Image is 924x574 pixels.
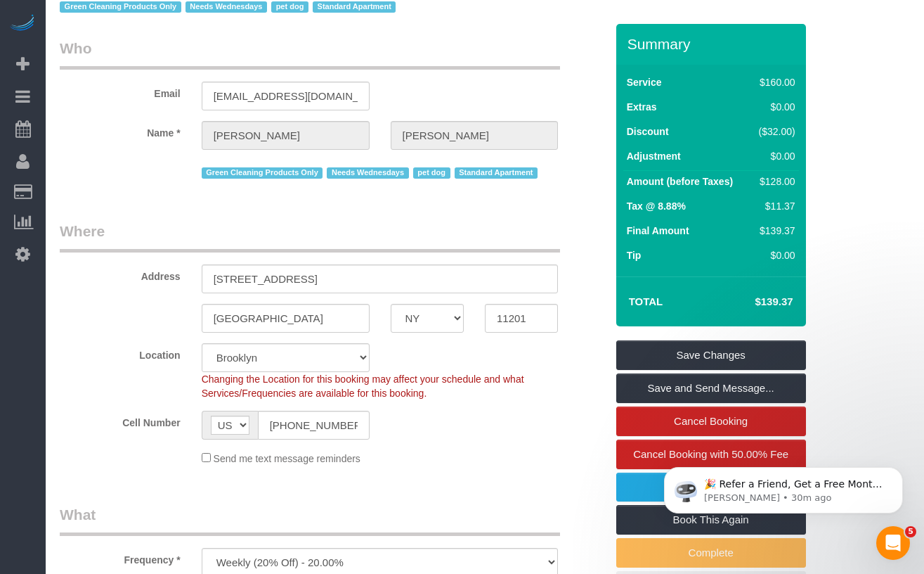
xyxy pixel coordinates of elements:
label: Service [627,75,662,89]
label: Tax @ 8.88% [627,199,686,213]
strong: Total [629,295,663,307]
input: Email [202,82,370,110]
a: Cancel Booking with 50.00% Fee [616,440,806,469]
span: Changing the Location for this booking may affect your schedule and what Services/Frequencies are... [202,374,524,399]
iframe: Intercom notifications message [643,438,924,536]
label: Extras [627,100,657,114]
legend: Where [60,221,560,253]
a: Cancel Booking [616,407,806,436]
label: Email [49,82,191,101]
div: $0.00 [753,149,795,163]
img: Automaid Logo [8,14,37,34]
a: View Changes [616,473,806,502]
span: Cancel Booking with 50.00% Fee [633,448,788,460]
span: Send me text message reminders [214,453,360,464]
label: Cell Number [49,411,191,430]
div: $128.00 [753,174,795,189]
label: Name * [49,121,191,140]
span: Needs Wednesdays [186,1,267,13]
input: First Name [202,121,370,150]
div: $0.00 [753,248,795,262]
input: Last Name [391,121,559,150]
input: City [202,304,370,333]
label: Adjustment [627,149,681,163]
a: Book This Again [616,505,806,535]
input: Cell Number [258,411,370,440]
label: Final Amount [627,224,689,238]
label: Tip [627,248,642,262]
label: Discount [627,125,669,139]
span: Standard Apartment [313,1,396,13]
span: Green Cleaning Products Only [202,167,323,179]
div: ($32.00) [753,125,795,139]
h4: $139.37 [712,296,793,308]
div: $139.37 [753,224,795,238]
span: Needs Wednesdays [327,167,408,179]
span: Standard Apartment [455,167,538,179]
span: 5 [905,526,916,537]
div: $11.37 [753,199,795,213]
legend: Who [60,38,560,70]
label: Frequency * [49,548,191,567]
legend: What [60,504,560,536]
a: Save Changes [616,340,806,370]
label: Address [49,264,191,283]
a: Save and Send Message... [616,374,806,403]
span: pet dog [413,167,450,179]
div: $0.00 [753,100,795,114]
div: $160.00 [753,75,795,89]
input: Zip Code [485,304,558,333]
iframe: Intercom live chat [876,526,910,560]
h3: Summary [627,36,799,52]
label: Location [49,343,191,362]
label: Amount (before Taxes) [627,174,733,189]
span: pet dog [271,1,308,13]
span: Green Cleaning Products Only [60,1,181,13]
